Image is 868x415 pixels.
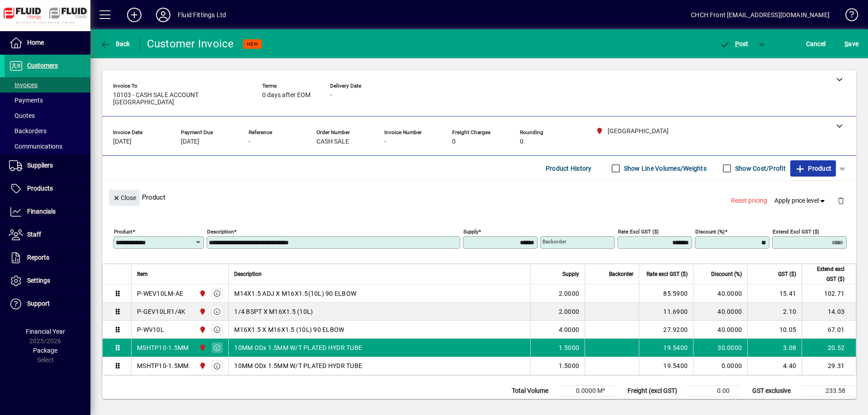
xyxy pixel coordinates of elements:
span: 1/4 BSPT X M16X1.5 (10L) [234,307,313,316]
span: Settings [27,277,50,284]
span: [DATE] [181,138,199,145]
mat-label: Supply [463,228,478,235]
span: P [735,40,739,47]
div: 85.5900 [645,289,688,298]
span: 1.5000 [559,361,580,370]
span: Products [27,185,53,192]
td: 2.10 [747,303,802,321]
span: Customers [27,62,58,69]
span: 2.0000 [559,307,580,316]
span: 10103 - CASH SALE ACCOUNT [GEOGRAPHIC_DATA] [113,92,249,106]
td: 14.03 [802,303,856,321]
label: Show Line Volumes/Weights [622,164,707,173]
span: Home [27,39,44,46]
td: 4.40 [747,357,802,375]
a: Backorders [5,123,90,139]
a: Staff [5,224,90,246]
mat-label: Backorder [542,238,566,245]
a: Communications [5,139,90,154]
td: Rounding [623,396,686,407]
div: 27.9200 [645,325,688,334]
span: Payments [9,97,43,104]
span: Backorders [9,127,47,135]
app-page-header-button: Close [107,193,142,201]
td: GST exclusive [748,386,802,396]
span: CHRISTCHURCH [197,343,207,353]
span: NEW [247,41,258,47]
td: 3.08 [747,339,802,357]
span: Product History [546,161,592,176]
button: Save [842,36,861,52]
span: Description [234,269,262,279]
span: Invoices [9,81,38,89]
div: 19.5400 [645,361,688,370]
span: - [330,92,332,99]
td: Freight (excl GST) [623,386,686,396]
mat-label: Product [114,228,132,235]
mat-label: Extend excl GST ($) [773,228,819,235]
div: 11.6900 [645,307,688,316]
button: Add [120,7,149,23]
mat-label: Rate excl GST ($) [618,228,659,235]
span: Financial Year [26,328,65,335]
div: MSHTP10-1.5MM [137,343,189,352]
span: Staff [27,231,41,238]
span: CHRISTCHURCH [197,361,207,371]
div: Product [102,181,856,214]
mat-label: Description [207,228,234,235]
span: 1.5000 [559,343,580,352]
button: Reset pricing [727,193,771,209]
td: 67.01 [802,321,856,339]
span: Backorder [609,269,633,279]
span: Financials [27,208,56,215]
td: Total Volume [507,386,561,396]
span: Back [100,40,130,47]
div: Customer Invoice [147,37,234,51]
span: Extend excl GST ($) [807,264,844,284]
span: ave [844,37,859,51]
td: 0.0000 [693,357,747,375]
td: 233.58 [802,386,856,396]
span: CHRISTCHURCH [197,289,207,298]
td: 0.0000 M³ [561,386,616,396]
span: 0 [452,138,456,145]
span: 0 [520,138,524,145]
span: 2.0000 [559,289,580,298]
div: CHCH Front [EMAIL_ADDRESS][DOMAIN_NAME] [691,8,830,22]
td: 0.9420 Kg [561,396,616,407]
td: 15.41 [747,284,802,303]
span: [DATE] [113,138,132,145]
div: Fluid Fittings Ltd [178,8,226,22]
span: Package [33,347,57,354]
span: Quotes [9,112,35,119]
a: Products [5,177,90,200]
span: Close [113,191,136,205]
td: 29.31 [802,357,856,375]
span: 10MM ODx 1.5MM W/T PLATED HYDR TUBE [234,343,362,352]
div: MSHTP10-1.5MM [137,361,189,370]
td: Total Weight [507,396,561,407]
span: Apply price level [774,196,827,205]
td: GST [748,396,802,407]
a: Financials [5,201,90,223]
span: Supply [562,269,579,279]
td: 35.04 [802,396,856,407]
span: S [844,40,848,47]
span: 4.0000 [559,325,580,334]
a: Quotes [5,108,90,123]
mat-label: Discount (%) [695,228,725,235]
button: Back [98,36,132,52]
span: CHRISTCHURCH [197,307,207,317]
div: P-WV10L [137,325,164,334]
span: Rate excl GST ($) [646,269,688,279]
td: 30.0000 [693,339,747,357]
span: CHRISTCHURCH [197,325,207,335]
span: CASH SALE [316,138,349,145]
span: GST ($) [778,269,796,279]
button: Product History [542,160,595,177]
span: Reset pricing [731,196,767,205]
span: M14X1.5 ADJ X M16X1.5(10L) 90 ELBOW [234,289,356,298]
td: 20.52 [802,339,856,357]
app-page-header-button: Delete [830,196,852,205]
button: Close [109,190,140,206]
